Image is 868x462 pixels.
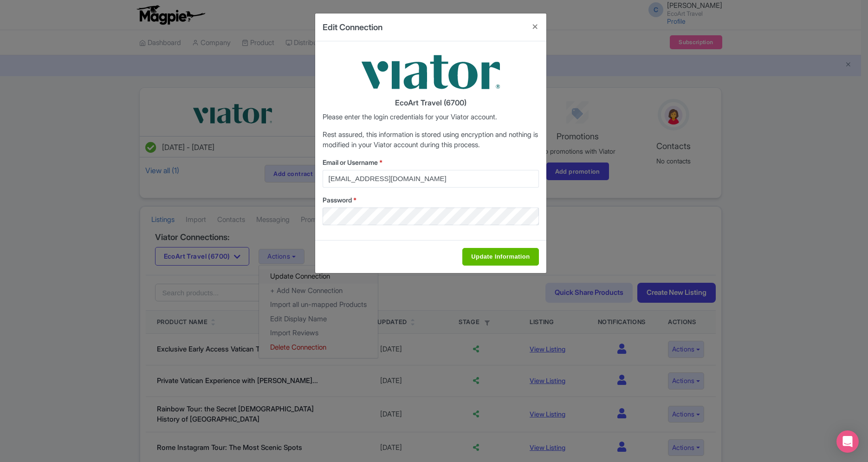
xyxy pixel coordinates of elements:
[323,112,539,123] p: Please enter the login credentials for your Viator account.
[524,13,546,40] button: Close
[323,21,382,33] h4: Edit Connection
[323,130,539,150] p: Rest assured, this information is stored using encryption and nothing is modified in your Viator ...
[361,49,500,95] img: viator-9033d3fb01e0b80761764065a76b653a.png
[323,99,539,107] h4: EcoArt Travel (6700)
[323,158,378,166] span: Email or Username
[323,196,352,204] span: Password
[836,430,859,453] div: Open Intercom Messenger
[462,248,538,266] input: Update Information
